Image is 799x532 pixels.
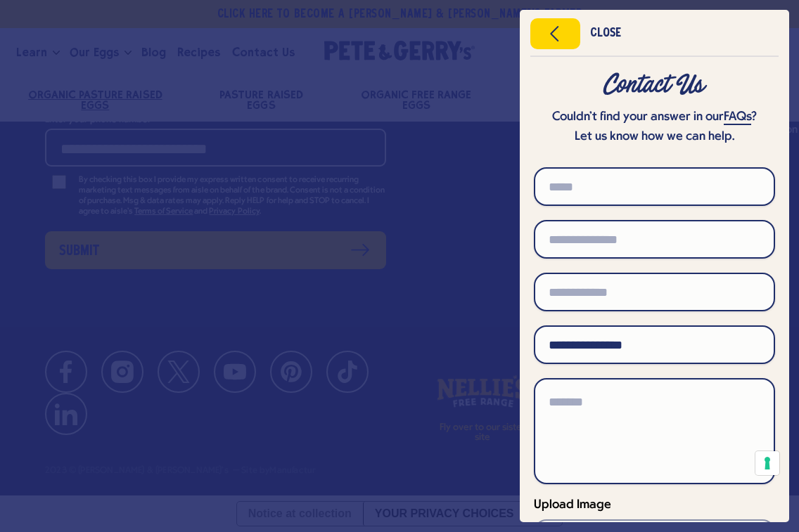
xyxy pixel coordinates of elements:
[530,18,580,49] button: Close menu
[534,108,775,127] p: Couldn’t find your answer in our ?
[534,498,611,512] span: Upload Image
[534,127,775,147] p: Let us know how we can help.
[755,451,779,475] button: Your consent preferences for tracking technologies
[590,29,621,39] div: Close
[724,110,751,125] a: FAQs
[534,72,775,98] div: Contact Us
